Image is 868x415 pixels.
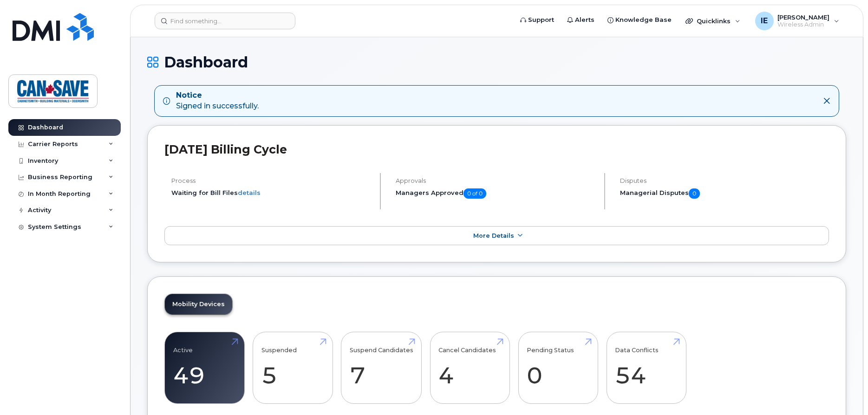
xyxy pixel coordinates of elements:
li: Waiting for Bill Files [171,188,372,197]
h5: Managers Approved [396,188,596,199]
a: Suspended 5 [261,337,324,399]
h1: Dashboard [147,54,846,70]
div: Signed in successfully. [176,90,259,112]
h5: Managerial Disputes [620,188,829,199]
span: 0 [689,188,700,199]
a: details [238,189,261,196]
span: More Details [473,232,514,239]
h4: Process [171,177,372,184]
strong: Notice [176,90,259,101]
a: Cancel Candidates 4 [438,337,501,399]
span: 0 of 0 [463,188,486,199]
h2: [DATE] Billing Cycle [164,142,829,156]
a: Pending Status 0 [527,337,589,399]
a: Data Conflicts 54 [615,337,678,399]
a: Suspend Candidates 7 [350,337,413,399]
a: Active 49 [173,337,236,399]
h4: Disputes [620,177,829,184]
h4: Approvals [396,177,596,184]
a: Mobility Devices [165,294,232,315]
